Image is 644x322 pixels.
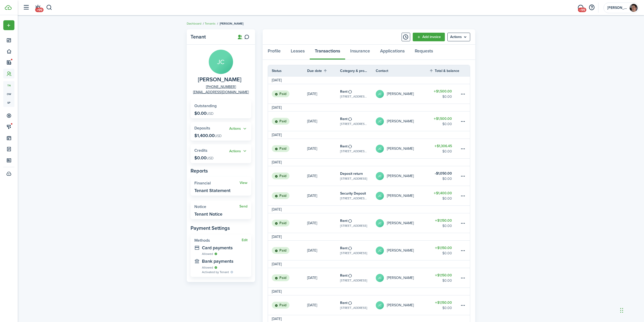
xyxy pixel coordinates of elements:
a: JC[PERSON_NAME] [376,295,429,315]
div: Drag [620,303,623,318]
table-info-title: Deposit return [340,171,363,176]
iframe: Chat Widget [619,298,644,322]
a: $1,150.00$0.00 [429,213,460,233]
span: Andy [607,6,628,10]
table-info-title: Rent [340,273,347,278]
p: [DATE] [307,302,317,308]
span: sp [3,98,14,107]
a: Rent[STREET_ADDRESS][PERSON_NAME] [340,139,376,158]
th: Sort [429,68,460,74]
a: Tenants [205,21,216,26]
table-amount-description: $0.00 [442,196,452,201]
table-subtitle: [STREET_ADDRESS] [340,251,367,255]
a: $1,150.00$0.00 [429,268,460,288]
table-profile-info-text: [PERSON_NAME] [387,147,414,151]
avatar-text: JC [376,219,384,227]
a: Paid [268,213,307,233]
a: Paid [268,166,307,186]
p: [DATE] [307,193,317,198]
a: JC[PERSON_NAME] [376,213,429,233]
a: Paid [268,111,307,131]
a: View [240,181,247,185]
avatar-text: JC [209,50,233,74]
a: Notifications [33,1,43,14]
table-amount-title: $1,500.00 [434,89,452,94]
a: [DATE] [307,84,340,104]
table-profile-info-text: [PERSON_NAME] [387,174,414,178]
status: Paid [272,173,289,180]
button: Edit [242,238,247,242]
a: [DATE] [307,268,340,288]
a: Applications [375,45,410,60]
avatar-text: JC [376,90,384,98]
table-profile-info-text: [PERSON_NAME] [387,276,414,280]
a: [PHONE_NUMBER] [206,84,236,89]
a: Rent[STREET_ADDRESS] [340,213,376,233]
table-amount-title: $1,150.00 [435,273,452,278]
p: [DATE] [307,173,317,179]
span: Jennifer Crespin [198,77,241,83]
table-subtitle: [STREET_ADDRESS] [340,306,367,310]
table-profile-info-text: [PERSON_NAME] [387,194,414,198]
avatar-text: JC [376,247,384,255]
span: USD [206,156,214,161]
table-profile-info-text: [PERSON_NAME] [387,303,414,307]
table-amount-description: $0.00 [442,223,452,229]
a: Paid [268,295,307,315]
avatar-text: JC [376,274,384,282]
table-info-title: Rent [340,89,347,94]
a: Rent[STREET_ADDRESS] [340,268,376,288]
panel-main-title: Tenant [191,34,231,40]
widget-stats-title: Notice [194,204,239,209]
table-subtitle: [STREET_ADDRESS][PERSON_NAME] [340,122,368,126]
table-info-title: Security Deposit [340,191,366,196]
a: JC[PERSON_NAME] [376,84,429,104]
a: Dashboard [187,21,201,26]
widget-stats-description: Bank payments [202,259,247,264]
a: Rent[STREET_ADDRESS][PERSON_NAME] [340,84,376,104]
a: JC[PERSON_NAME] [376,166,429,186]
a: [DATE] [307,241,340,260]
td: [DATE] [268,132,285,138]
avatar-text: JC [376,145,384,153]
a: $1,150.00$0.00 [429,295,460,315]
widget-stats-description: Card payments [202,245,247,250]
button: Search [46,3,52,12]
a: Rent[STREET_ADDRESS][PERSON_NAME] [340,111,376,131]
table-amount-title: $1,150.00 [435,245,452,251]
table-subtitle: [STREET_ADDRESS][PERSON_NAME] [340,196,368,201]
table-amount-title: $1,050.00 [435,171,452,176]
a: Paid [268,139,307,158]
td: [DATE] [268,105,285,110]
span: Allowed [202,265,213,270]
avatar-text: JC [376,117,384,125]
a: Paid [268,84,307,104]
table-profile-info-text: [PERSON_NAME] [387,92,414,96]
menu-btn: Actions [447,33,470,41]
th: Contact [376,68,429,73]
a: Rent[STREET_ADDRESS] [340,241,376,260]
img: Andy [630,4,638,12]
table-amount-description: $0.00 [442,278,452,283]
table-info-title: Rent [340,116,347,122]
span: USD [215,133,222,139]
td: [DATE] [268,207,285,212]
span: [PERSON_NAME] [220,21,243,26]
th: Sort [307,68,340,74]
status: Paid [272,90,289,98]
status: Paid [272,247,289,254]
a: [EMAIL_ADDRESS][DOMAIN_NAME] [193,89,249,95]
a: Add invoice [413,33,445,41]
a: $1,050.00$0.00 [429,166,460,186]
td: [DATE] [268,160,285,165]
a: JC[PERSON_NAME] [376,139,429,158]
span: Outstanding [194,103,217,109]
p: $1,400.00 [194,133,222,138]
button: Actions [229,148,247,154]
table-amount-description: $0.00 [442,251,452,256]
p: $0.00 [194,155,214,160]
button: Open menu [229,148,247,154]
a: $1,500.00$0.00 [429,111,460,131]
status: Paid [272,274,289,281]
